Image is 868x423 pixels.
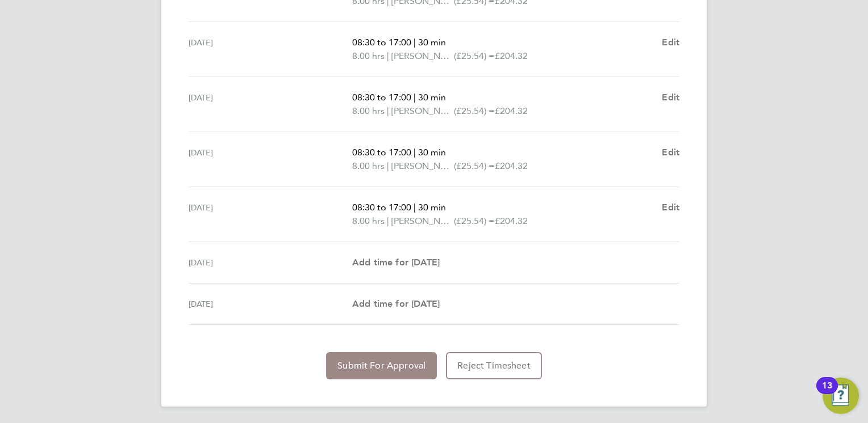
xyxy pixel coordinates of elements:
a: Add time for [DATE] [352,256,440,269]
span: Add time for [DATE] [352,298,440,309]
span: 30 min [418,37,446,48]
span: Submit For Approval [337,360,425,371]
span: £204.32 [495,160,528,171]
a: Edit [662,146,679,159]
span: £204.32 [495,50,528,61]
div: [DATE] [189,297,352,311]
a: Edit [662,91,679,104]
span: | [387,105,389,116]
div: [DATE] [189,91,352,118]
span: (£25.54) = [454,50,495,61]
span: (£25.54) = [454,215,495,226]
span: 08:30 to 17:00 [352,37,411,48]
span: 8.00 hrs [352,160,385,171]
span: 30 min [418,92,446,103]
span: £204.32 [495,215,528,226]
span: Edit [662,37,679,48]
span: 08:30 to 17:00 [352,147,411,158]
span: Edit [662,202,679,213]
span: Edit [662,92,679,103]
span: 30 min [418,202,446,213]
span: £204.32 [495,105,528,116]
div: 13 [822,386,832,400]
span: 8.00 hrs [352,50,385,61]
span: 8.00 hrs [352,215,385,226]
span: 08:30 to 17:00 [352,202,411,213]
span: [PERSON_NAME] [391,159,454,173]
span: | [414,147,416,158]
span: (£25.54) = [454,105,495,116]
a: Edit [662,36,679,49]
span: 08:30 to 17:00 [352,92,411,103]
span: [PERSON_NAME] [391,49,454,63]
span: | [387,160,389,171]
span: | [414,37,416,48]
span: | [414,202,416,213]
button: Submit For Approval [326,352,437,379]
span: 30 min [418,147,446,158]
span: (£25.54) = [454,160,495,171]
span: Reject Timesheet [457,360,531,371]
span: | [387,50,389,61]
a: Edit [662,201,679,214]
div: [DATE] [189,36,352,63]
span: [PERSON_NAME] [391,214,454,228]
div: [DATE] [189,201,352,228]
span: 8.00 hrs [352,105,385,116]
span: | [414,92,416,103]
div: [DATE] [189,146,352,173]
a: Add time for [DATE] [352,297,440,311]
span: | [387,215,389,226]
span: Add time for [DATE] [352,257,440,268]
span: [PERSON_NAME] [391,104,454,118]
div: [DATE] [189,256,352,269]
span: Edit [662,147,679,158]
button: Open Resource Center, 13 new notifications [823,378,859,414]
button: Reject Timesheet [446,352,542,379]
